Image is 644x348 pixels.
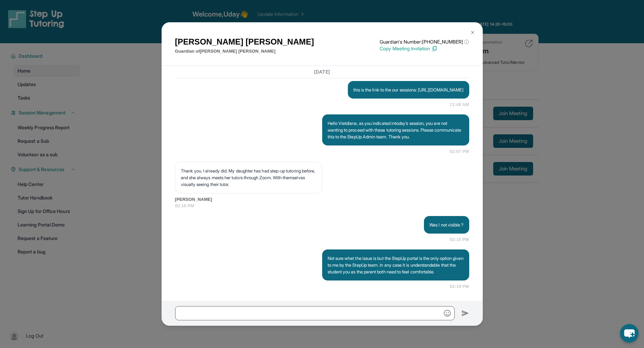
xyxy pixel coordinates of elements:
[175,196,469,203] span: [PERSON_NAME]
[181,167,316,188] p: Thank you. I already did. My daughter has had step-up tutoring before, and she always meets her t...
[450,236,469,243] span: 02:15 PM
[470,30,475,35] img: Close Icon
[328,255,464,275] p: Not sure what the issue is but the StepUp portal is the only option given to me by the StepUp tea...
[175,69,469,75] h3: [DATE]
[431,46,437,52] img: Copy Icon
[353,86,464,93] p: this is the link to the our sessions: [URL][DOMAIN_NAME]
[461,309,469,317] img: Send icon
[328,120,464,140] p: Hello Vietdiana, as you indicated intodsy’s session, you are not wanting to proceed with these tu...
[450,101,469,108] span: 11:48 AM
[175,203,469,209] span: 02:10 PM
[464,38,469,45] span: ⓘ
[380,38,469,45] p: Guardian's Number: [PHONE_NUMBER]
[429,221,463,228] p: Was I not visible ?
[175,48,314,55] p: Guardian of [PERSON_NAME] [PERSON_NAME]
[175,36,314,48] h1: [PERSON_NAME] [PERSON_NAME]
[620,324,639,343] button: chat-button
[450,283,469,290] span: 02:19 PM
[380,45,469,52] p: Copy Meeting Invitation
[444,310,451,317] img: Emoji
[450,148,469,155] span: 02:07 PM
